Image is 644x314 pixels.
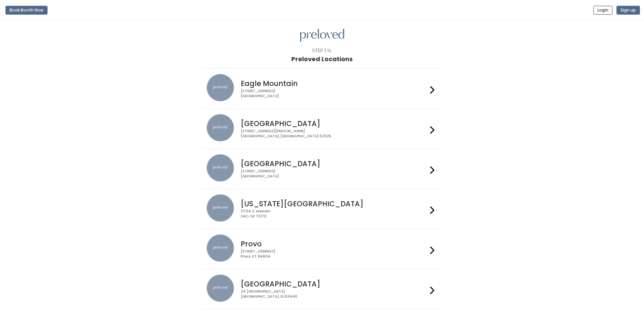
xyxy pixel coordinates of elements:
a: preloved location [GEOGRAPHIC_DATA] [STREET_ADDRESS][PERSON_NAME][GEOGRAPHIC_DATA], [GEOGRAPHIC_D... [207,114,437,143]
h4: [GEOGRAPHIC_DATA] [241,160,427,168]
img: preloved location [207,114,234,141]
div: [STREET_ADDRESS][PERSON_NAME] [GEOGRAPHIC_DATA], [GEOGRAPHIC_DATA] 62025 [241,129,427,139]
div: Step 1/4: [312,47,332,54]
div: 24 [GEOGRAPHIC_DATA] [GEOGRAPHIC_DATA], ID 83440 [241,289,427,299]
a: preloved location [US_STATE][GEOGRAPHIC_DATA] 11704 S. WesternOKC, OK 73170 [207,194,437,223]
div: 11704 S. Western OKC, OK 73170 [241,209,427,219]
h1: Preloved Locations [291,56,353,63]
h4: [GEOGRAPHIC_DATA] [241,280,427,288]
a: preloved location Provo [STREET_ADDRESS]Provo, UT 84604 [207,234,437,263]
h4: Eagle Mountain [241,80,427,87]
img: preloved location [207,154,234,181]
a: preloved location [GEOGRAPHIC_DATA] 24 [GEOGRAPHIC_DATA][GEOGRAPHIC_DATA], ID 83440 [207,275,437,303]
button: Book Booth Now [5,6,48,15]
button: Login [593,6,612,15]
img: preloved location [207,234,234,262]
a: preloved location [GEOGRAPHIC_DATA] [STREET_ADDRESS][GEOGRAPHIC_DATA] [207,154,437,183]
h4: [US_STATE][GEOGRAPHIC_DATA] [241,200,427,208]
img: preloved location [207,74,234,101]
div: [STREET_ADDRESS] Provo, UT 84604 [241,249,427,259]
h4: Provo [241,240,427,248]
img: preloved logo [300,29,344,42]
a: Book Booth Now [5,3,48,18]
div: [STREET_ADDRESS] [GEOGRAPHIC_DATA] [241,169,427,179]
h4: [GEOGRAPHIC_DATA] [241,120,427,127]
div: [STREET_ADDRESS] [GEOGRAPHIC_DATA] [241,89,427,99]
img: preloved location [207,275,234,302]
img: preloved location [207,194,234,222]
a: preloved location Eagle Mountain [STREET_ADDRESS][GEOGRAPHIC_DATA] [207,74,437,103]
button: Sign up [617,6,640,15]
